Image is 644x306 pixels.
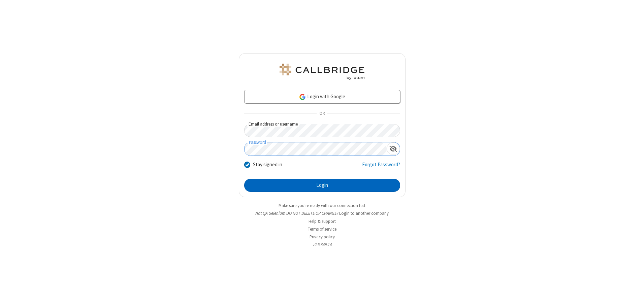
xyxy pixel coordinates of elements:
span: OR [317,109,327,118]
img: QA Selenium DO NOT DELETE OR CHANGE [278,64,366,80]
button: Login to another company [339,210,389,216]
a: Help & support [309,218,336,224]
a: Login with Google [244,90,400,103]
a: Privacy policy [310,234,335,240]
li: Not QA Selenium DO NOT DELETE OR CHANGE? [239,210,406,216]
a: Make sure you're ready with our connection test [279,203,365,208]
img: google-icon.png [299,93,306,101]
a: Forgot Password? [362,161,400,174]
div: Show password [387,142,400,155]
input: Email address or username [244,124,400,137]
button: Login [244,179,400,192]
li: v2.6.349.14 [239,241,406,248]
input: Password [245,142,387,156]
label: Stay signed in [253,161,282,169]
a: Terms of service [308,226,336,232]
